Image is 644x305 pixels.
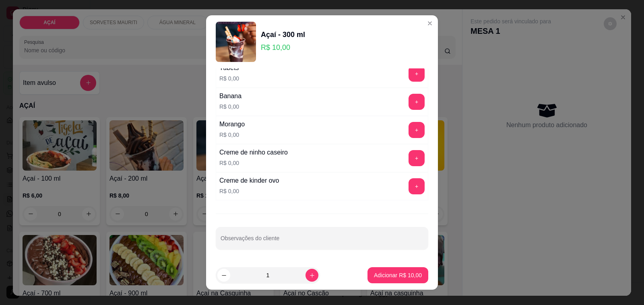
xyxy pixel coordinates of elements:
button: add [409,66,425,82]
div: Banana [219,91,242,101]
button: Adicionar R$ 10,00 [367,267,428,283]
p: R$ 10,00 [261,42,305,53]
img: product-image [216,22,256,62]
p: R$ 0,00 [219,131,245,139]
button: add [409,94,425,110]
p: R$ 0,00 [219,187,279,195]
div: Morango [219,120,245,129]
div: Creme de ninho caseiro [219,148,288,157]
p: R$ 0,00 [219,159,288,167]
button: add [409,122,425,138]
div: Açaí - 300 ml [261,29,305,40]
button: add [409,178,425,194]
input: Observações do cliente [221,237,423,245]
div: Creme de kinder ovo [219,176,279,185]
p: R$ 0,00 [219,74,239,82]
button: Close [423,17,436,30]
p: R$ 0,00 [219,103,242,111]
button: decrease-product-quantity [217,269,230,282]
button: add [409,150,425,166]
button: increase-product-quantity [305,269,318,282]
p: Adicionar R$ 10,00 [374,271,422,279]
